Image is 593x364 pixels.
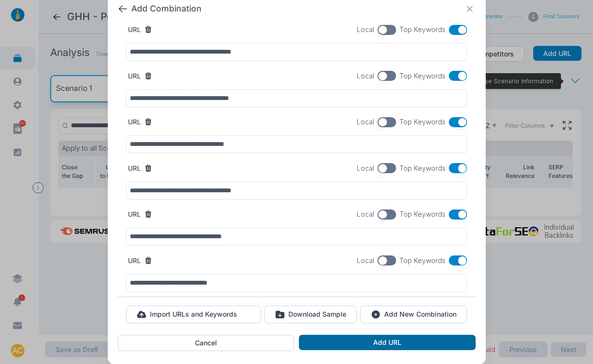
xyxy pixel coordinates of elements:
[399,164,445,172] span: Top Keywords
[126,306,261,323] button: Import URLs and Keywords
[357,25,374,33] span: Local
[131,3,202,15] span: Add Combination
[128,210,141,219] label: URL
[264,306,357,323] button: Download Sample
[357,118,374,126] span: Local
[299,335,475,350] button: Add URL
[128,256,141,265] label: URL
[399,210,445,218] span: Top Keywords
[128,118,141,126] label: URL
[128,72,141,80] label: URL
[128,164,141,173] label: URL
[357,256,374,265] span: Local
[399,25,445,33] span: Top Keywords
[357,210,374,218] span: Local
[399,72,445,80] span: Top Keywords
[150,310,237,319] p: Import URLs and Keywords
[118,335,294,351] button: Cancel
[384,310,456,319] p: Add New Combination
[357,72,374,80] span: Local
[128,25,141,34] label: URL
[360,306,467,323] button: Add New Combination
[399,118,445,126] span: Top Keywords
[357,164,374,172] span: Local
[399,256,445,265] span: Top Keywords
